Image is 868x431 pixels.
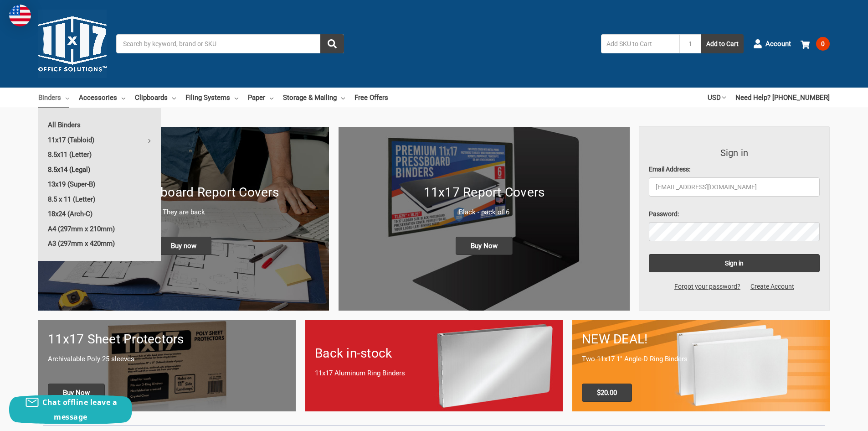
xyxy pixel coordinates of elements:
[38,207,161,221] a: 18x24 (Arch-C)
[79,88,125,108] a: Accessories
[185,88,238,108] a: Filing Systems
[339,127,629,311] a: 11x17 Report Covers 11x17 Report Covers Black - pack of 6 Buy Now
[816,37,830,51] span: 0
[701,34,744,53] button: Add to Cart
[38,127,329,311] a: New 11x17 Pressboard Binders 11x17 Pressboard Report Covers They are back Buy now
[339,127,629,311] img: 11x17 Report Covers
[38,88,69,108] a: Binders
[48,207,319,218] p: They are back
[38,127,329,311] img: New 11x17 Pressboard Binders
[38,147,161,162] a: 8.5x11 (Letter)
[649,254,820,272] input: Sign in
[582,354,820,364] p: Two 11x17 1" Angle-D Ring Binders
[582,384,632,402] span: $20.00
[572,320,830,411] a: 11x17 Binder 2-pack only $20.00 NEW DEAL! Two 11x17 1" Angle-D Ring Binders $20.00
[801,32,830,56] a: 0
[305,320,563,411] a: Back in-stock 11x17 Aluminum Ring Binders
[649,209,820,219] label: Password:
[753,32,791,56] a: Account
[135,88,176,108] a: Clipboards
[735,88,830,108] a: Need Help? [PHONE_NUMBER]
[456,237,513,255] span: Buy Now
[649,146,820,160] h3: Sign in
[38,192,161,207] a: 8.5 x 11 (Letter)
[765,39,791,49] span: Account
[48,384,105,402] span: Buy Now
[315,368,553,379] p: 11x17 Aluminum Ring Binders
[42,397,117,422] span: Chat offline leave a message
[38,162,161,177] a: 8.5x14 (Legal)
[248,88,273,108] a: Paper
[283,88,345,108] a: Storage & Mailing
[38,177,161,192] a: 13x19 (Super-B)
[354,88,388,108] a: Free Offers
[9,395,132,424] button: Chat offline leave a message
[315,344,553,363] h1: Back in-stock
[9,5,31,26] img: duty and tax information for United States
[48,330,286,349] h1: 11x17 Sheet Protectors
[156,237,211,255] span: Buy now
[116,34,344,53] input: Search by keyword, brand or SKU
[601,34,679,53] input: Add SKU to Cart
[38,320,296,411] a: 11x17 sheet protectors 11x17 Sheet Protectors Archivalable Poly 25 sleeves Buy Now
[708,88,726,108] a: USD
[48,183,319,202] h1: 11x17 Pressboard Report Covers
[38,118,161,132] a: All Binders
[348,207,620,218] p: Black - pack of 6
[649,165,820,174] label: Email Address:
[582,330,820,349] h1: NEW DEAL!
[745,282,799,291] a: Create Account
[38,222,161,236] a: A4 (297mm x 210mm)
[38,10,107,78] img: 11x17.com
[38,133,161,147] a: 11x17 (Tabloid)
[38,236,161,251] a: A3 (297mm x 420mm)
[669,282,745,291] a: Forgot your password?
[48,354,286,364] p: Archivalable Poly 25 sleeves
[348,183,620,202] h1: 11x17 Report Covers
